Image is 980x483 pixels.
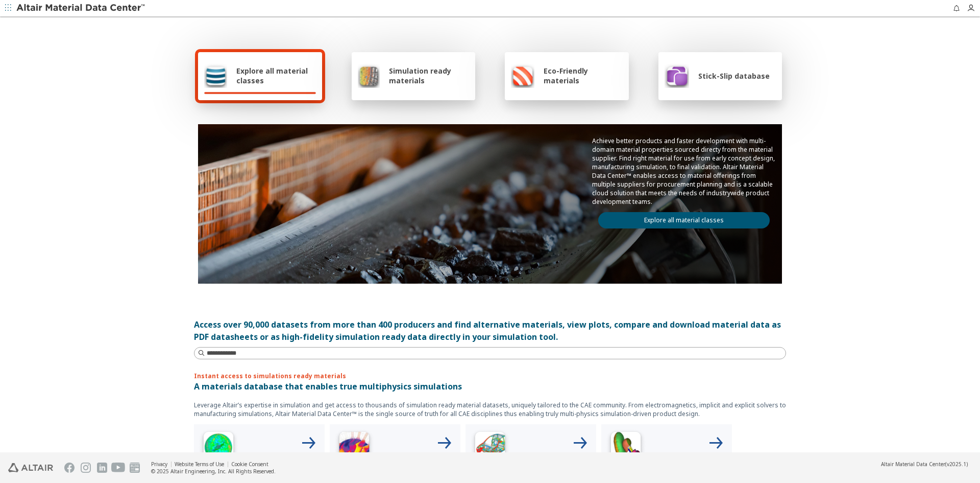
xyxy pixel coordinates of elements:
[194,401,786,418] p: Leverage Altair’s expertise in simulation and get access to thousands of simulation ready materia...
[8,463,53,472] img: Altair Engineering
[470,428,510,469] img: Structural Analyses Icon
[194,318,786,343] div: Access over 90,000 datasets from more than 400 producers and find alternative materials, view plo...
[881,461,968,468] div: (v2025.1)
[598,212,770,228] a: Explore all material classes
[389,66,469,85] span: Simulation ready materials
[665,63,689,88] img: Stick-Slip database
[334,428,375,469] img: Low Frequency Icon
[236,66,316,85] span: Explore all material classes
[151,468,276,475] div: © 2025 Altair Engineering, Inc. All Rights Reserved.
[16,3,146,13] img: Altair Material Data Center
[881,461,945,468] span: Altair Material Data Center
[592,136,776,206] p: Achieve better products and faster development with multi-domain material properties sourced dire...
[194,372,786,380] p: Instant access to simulations ready materials
[358,63,380,88] img: Simulation ready materials
[544,66,622,85] span: Eco-Friendly materials
[698,71,770,81] span: Stick-Slip database
[605,428,646,469] img: Crash Analyses Icon
[194,380,786,393] p: A materials database that enables true multiphysics simulations
[231,461,268,468] a: Cookie Consent
[511,63,534,88] img: Eco-Friendly materials
[175,461,224,468] a: Website Terms of Use
[204,63,227,88] img: Explore all material classes
[198,428,239,469] img: High Frequency Icon
[151,461,167,468] a: Privacy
